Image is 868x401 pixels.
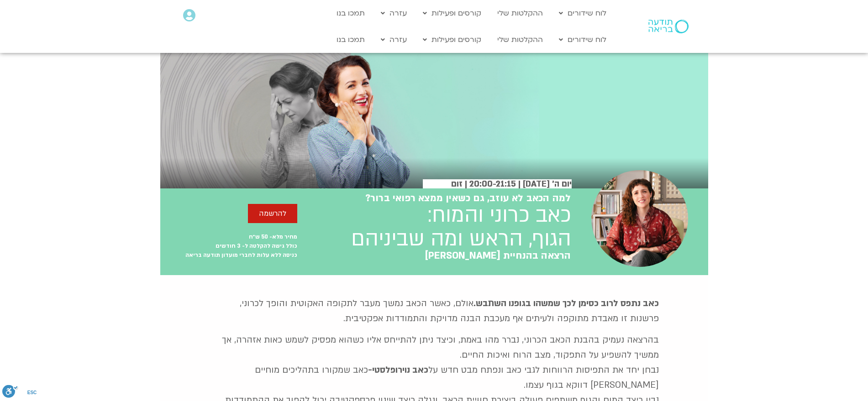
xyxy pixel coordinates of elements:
[554,31,611,48] a: לוח שידורים
[248,204,297,223] a: להרשמה
[351,203,571,251] h2: כאב כרוני והמוח: הגוף, הראש ומה שביניהם
[493,31,547,48] a: ההקלטות שלי
[423,179,572,189] h2: יום ה׳ [DATE] | 20:00-21:15 | זום
[376,5,411,22] a: עזרה
[376,31,411,48] a: עזרה
[368,364,428,376] strong: כאב נוירופלסטי-
[259,209,286,218] span: להרשמה
[160,232,297,260] p: מחיר מלא- 50 ש״ח כולל גישה להקלטה ל- 3 חודשים כניסה ללא עלות לחברי מועדון תודעה בריאה
[418,5,486,22] a: קורסים ופעילות
[425,250,571,261] h2: הרצאה בהנחיית [PERSON_NAME]
[473,297,659,309] strong: כאב נתפס לרוב כסימן לכך שמשהו בגופנו השתבש.
[493,5,547,22] a: ההקלטות שלי
[210,296,659,326] p: אולם, כאשר הכאב נמשך מעבר לתקופה האקוטית והופך לכרוני, פרשנות זו מאבדת מתוקפה ולעיתים אף מעכבת הב...
[554,5,611,22] a: לוח שידורים
[332,31,369,48] a: תמכו בנו
[418,31,486,48] a: קורסים ופעילות
[365,193,571,204] h2: למה הכאב לא עוזב, גם כשאין ממצא רפואי ברור?
[332,5,369,22] a: תמכו בנו
[648,20,689,33] img: תודעה בריאה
